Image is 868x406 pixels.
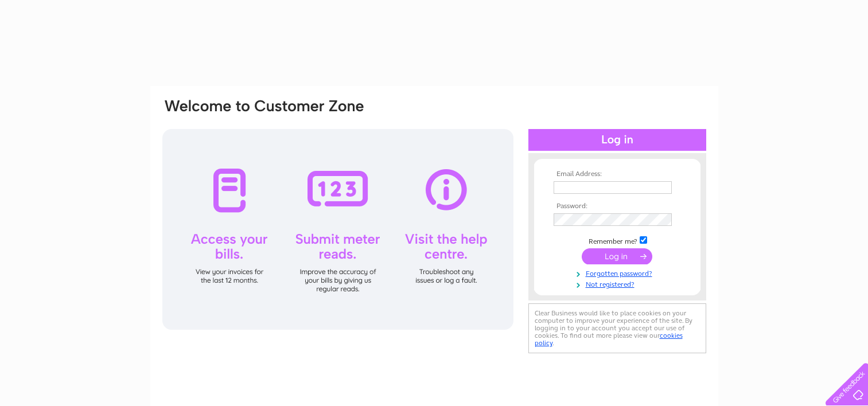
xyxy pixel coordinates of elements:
[582,248,652,264] input: Submit
[535,331,683,347] a: cookies policy
[528,303,706,353] div: Clear Business would like to place cookies on your computer to improve your experience of the sit...
[554,278,684,289] a: Not registered?
[551,170,684,178] th: Email Address:
[551,235,684,246] td: Remember me?
[551,202,684,210] th: Password:
[554,267,684,278] a: Forgotten password?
